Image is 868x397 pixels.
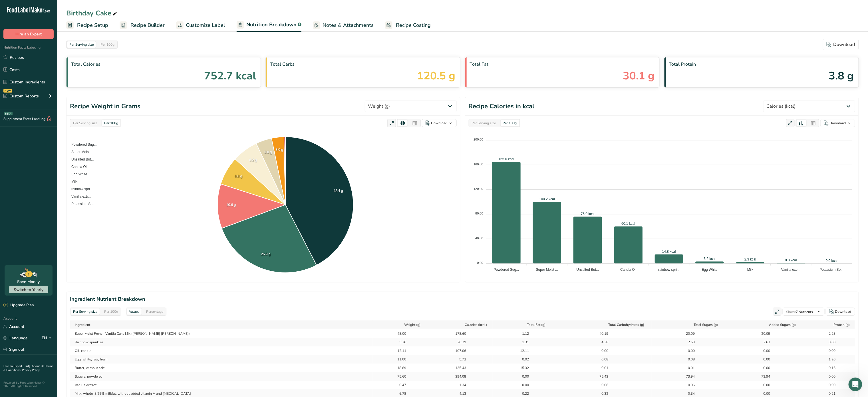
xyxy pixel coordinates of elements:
a: Hire an Expert . [3,364,24,368]
div: 1.20 [821,357,836,362]
button: Download [820,119,855,127]
td: Butter, without salt [70,364,373,372]
span: Ingredient [75,322,90,327]
div: Per Serving size [470,120,498,126]
div: 18.89 [392,365,406,370]
div: 0.06 [594,382,608,388]
span: Recipe Setup [77,21,108,29]
div: 0.00 [821,374,836,379]
tspan: 80.00 [475,212,483,215]
div: 73.94 [681,374,695,379]
span: Calories (kcal) [465,322,487,327]
div: 2.63 [681,340,695,345]
h1: Recipe Calories in kcal [469,102,535,111]
span: Added Sugars (g) [769,322,796,327]
div: 20.09 [756,331,770,336]
div: 0.00 [681,348,695,353]
div: Download [835,309,851,314]
div: 0.00 [821,340,836,345]
div: Download [830,121,846,126]
div: Per Serving size [71,120,100,126]
div: 0.00 [515,382,529,388]
tspan: 0.00 [477,261,483,264]
div: 0.00 [594,348,608,353]
iframe: Intercom live chat [849,378,862,391]
span: Protein (g) [834,322,850,327]
tspan: rainbow spri... [658,268,680,272]
div: 15.32 [515,365,529,370]
td: Rainbow sprinkles [70,338,373,346]
div: 0.00 [821,348,836,353]
div: 0.00 [756,348,770,353]
div: 294.08 [452,374,466,379]
span: Potassium So... [67,202,95,206]
h2: Ingredient Nutrient Breakdown [70,295,855,303]
span: Milk [67,180,77,184]
span: Notes & Attachments [323,21,374,29]
tspan: Milk [747,268,754,272]
a: Privacy Policy [22,368,40,372]
div: 0.00 [821,382,836,388]
span: Recipe Costing [396,21,431,29]
div: 75.42 [594,374,608,379]
tspan: Egg White [702,268,718,272]
div: 107.06 [452,348,466,353]
tspan: 120.00 [474,187,483,191]
div: 0.00 [756,391,770,396]
tspan: 200.00 [474,138,483,141]
div: BETA [4,112,13,115]
div: 0.21 [821,391,836,396]
span: 3.8 g [829,68,854,84]
div: Percentage [144,308,166,315]
div: Download [827,41,855,48]
span: Total Carbohydrates (g) [608,322,644,327]
div: 0.32 [594,391,608,396]
a: Recipe Setup [66,19,108,32]
td: Oil, canola [70,346,373,355]
span: Total Fat [470,61,655,68]
div: NEW [3,89,12,93]
div: 0.00 [515,374,529,379]
div: Per Serving size [67,41,96,48]
tspan: Super Moist ... [536,268,558,272]
button: Download [422,119,457,127]
span: Total Calories [71,61,256,68]
a: Notes & Attachments [313,19,374,32]
div: 6.78 [392,391,406,396]
a: Recipe Builder [120,19,165,32]
div: 40.19 [594,331,608,336]
span: Switch to Yearly [14,287,43,292]
td: Sugars, powdered [70,372,373,381]
div: 0.00 [756,382,770,388]
div: Per 100g [98,41,117,48]
div: 5.72 [452,357,466,362]
div: Download [431,121,448,126]
div: 48.00 [392,331,406,336]
div: 5.26 [392,340,406,345]
div: Save Money [17,279,40,285]
div: 0.22 [515,391,529,396]
div: Values [127,308,142,315]
span: Customize Label [186,21,225,29]
span: Powdered Sug... [67,143,97,147]
span: Unsalted But... [67,157,94,161]
tspan: Unsalted But... [576,268,599,272]
button: Download [823,39,859,50]
div: 0.47 [392,382,406,388]
td: Super Moist French Vanilla Cake Mix ([PERSON_NAME] [PERSON_NAME]) [70,329,373,338]
div: 2.23 [821,331,836,336]
div: 0.34 [681,391,695,396]
span: Nutrition Breakdown [246,21,297,29]
span: Total Sugars (g) [694,322,718,327]
div: 0.00 [756,357,770,362]
div: 20.09 [681,331,695,336]
tspan: Powdered Sug... [494,268,519,272]
span: Total Carbs [270,61,455,68]
div: 0.01 [681,365,695,370]
div: 0.02 [515,357,529,362]
div: Per 100g [102,120,120,126]
span: 30.1 g [623,68,655,84]
span: Total Protein [669,61,854,68]
span: 120.5 g [417,68,456,84]
div: 0.08 [594,357,608,362]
